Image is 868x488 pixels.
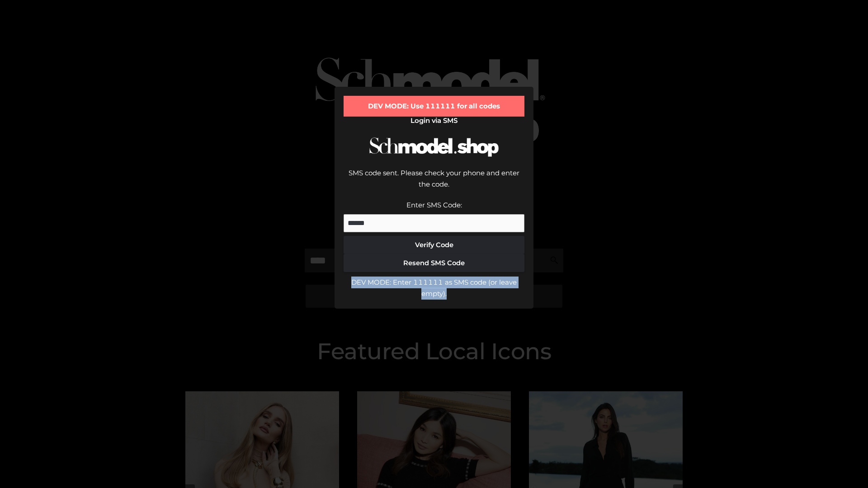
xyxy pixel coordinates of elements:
div: SMS code sent. Please check your phone and enter the code. [344,167,524,199]
button: Verify Code [344,236,524,254]
button: Resend SMS Code [344,254,524,272]
div: DEV MODE: Enter 111111 as SMS code (or leave empty). [344,277,524,300]
div: DEV MODE: Use 111111 for all codes [344,96,524,117]
h2: Login via SMS [344,117,524,125]
img: Schmodel Logo [366,129,502,165]
label: Enter SMS Code: [406,201,462,209]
